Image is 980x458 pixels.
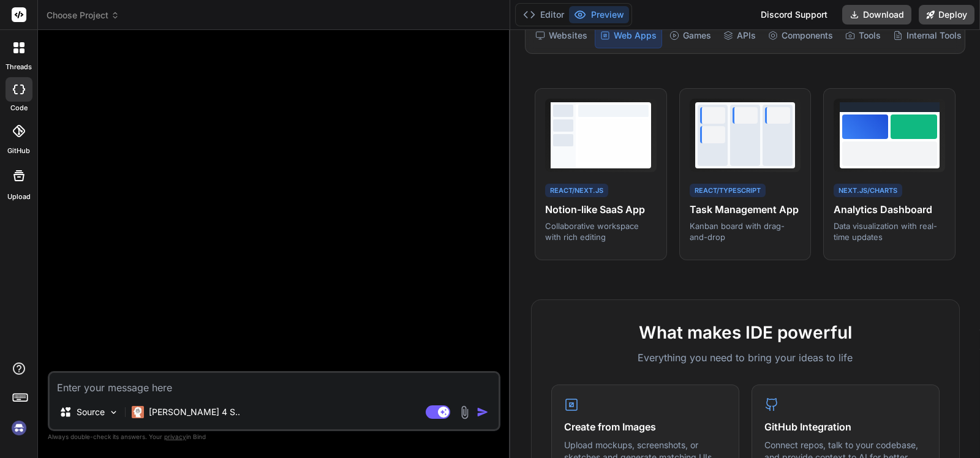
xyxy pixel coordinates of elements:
[690,184,766,198] div: React/TypeScript
[834,202,945,217] h4: Analytics Dashboard
[595,23,662,48] div: Web Apps
[545,202,657,217] h4: Notion-like SaaS App
[9,418,29,438] img: signin
[842,5,911,24] button: Download
[718,23,761,48] div: APIs
[164,433,186,440] span: privacy
[569,6,629,23] button: Preview
[690,220,801,242] p: Kanban board with drag-and-drop
[477,406,489,418] img: icon
[132,406,144,418] img: Claude 4 Sonnet
[564,419,726,434] h4: Create from Images
[518,6,569,23] button: Editor
[834,220,945,242] p: Data visualization with real-time updates
[690,202,801,217] h4: Task Management App
[919,5,974,24] button: Deploy
[840,23,886,48] div: Tools
[530,23,592,48] div: Websites
[108,407,119,418] img: Pick Models
[149,406,240,418] p: [PERSON_NAME] 4 S..
[764,419,927,434] h4: GitHub Integration
[47,9,119,21] span: Choose Project
[6,62,32,72] label: threads
[551,320,940,345] h2: What makes IDE powerful
[665,23,716,48] div: Games
[458,405,472,419] img: attachment
[551,350,940,365] p: Everything you need to bring your ideas to life
[77,406,105,418] p: Source
[10,103,28,113] label: code
[888,23,967,48] div: Internal Tools
[7,192,31,202] label: Upload
[763,23,838,48] div: Components
[7,146,30,156] label: GitHub
[48,431,500,443] p: Always double-check its answers. Your in Bind
[545,220,657,242] p: Collaborative workspace with rich editing
[834,184,902,198] div: Next.js/Charts
[753,5,835,24] div: Discord Support
[545,184,608,198] div: React/Next.js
